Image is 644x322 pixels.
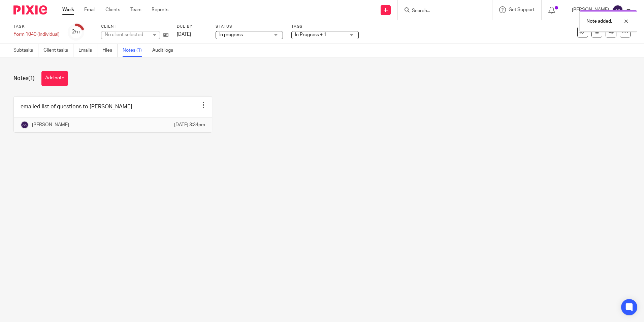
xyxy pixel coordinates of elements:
span: (1) [28,76,35,81]
span: In Progress + 1 [295,32,326,37]
img: svg%3E [612,5,623,16]
label: Tags [291,24,359,29]
a: Reports [152,6,168,13]
h1: Notes [13,75,35,82]
span: In progress [219,32,243,37]
div: Form 1040 (Individual) [13,31,60,38]
a: Team [130,6,141,13]
p: [DATE] 3:34pm [174,122,205,128]
a: Emails [78,44,97,57]
span: [DATE] [177,32,191,37]
p: [PERSON_NAME] [32,122,69,128]
small: /11 [75,30,81,34]
img: Pixie [13,5,47,15]
a: Clients [105,6,120,13]
a: Notes (1) [123,44,147,57]
label: Due by [177,24,207,29]
a: Work [62,6,74,13]
p: Note added. [586,18,612,25]
a: Subtasks [13,44,38,57]
img: svg%3E [21,121,29,129]
label: Status [216,24,283,29]
a: Audit logs [152,44,178,57]
a: Client tasks [43,44,73,57]
a: Email [84,6,95,13]
label: Task [13,24,60,29]
div: 2 [72,28,81,36]
button: Add note [41,71,68,86]
a: Files [102,44,118,57]
div: No client selected [105,31,149,38]
label: Client [101,24,168,29]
